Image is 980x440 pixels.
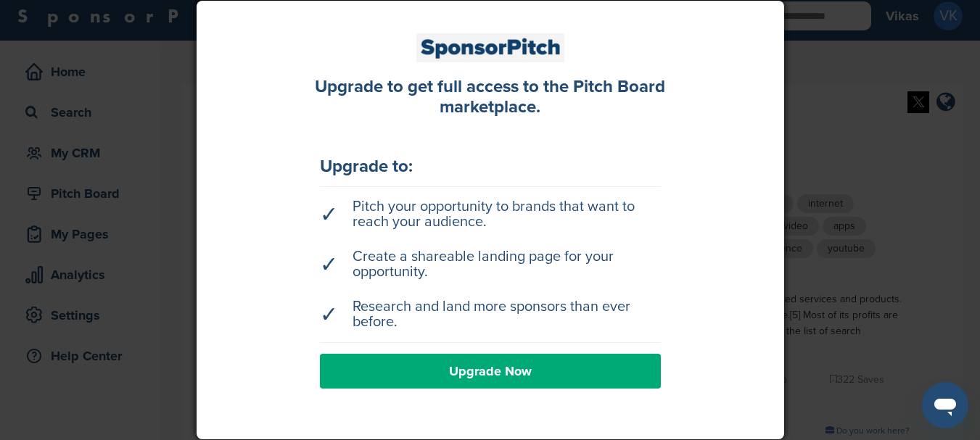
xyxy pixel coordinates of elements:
div: Upgrade to get full access to the Pitch Board marketplace. [298,77,683,119]
span: ✓ [320,307,338,323]
span: ✓ [320,257,338,273]
div: Upgrade to: [320,158,661,175]
li: Pitch your opportunity to brands that want to reach your audience. [320,192,661,237]
span: ✓ [320,207,338,223]
a: Upgrade Now [320,354,661,389]
li: Research and land more sponsors than ever before. [320,292,661,337]
iframe: Button to launch messaging window [922,382,968,428]
li: Create a shareable landing page for your opportunity. [320,242,661,287]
